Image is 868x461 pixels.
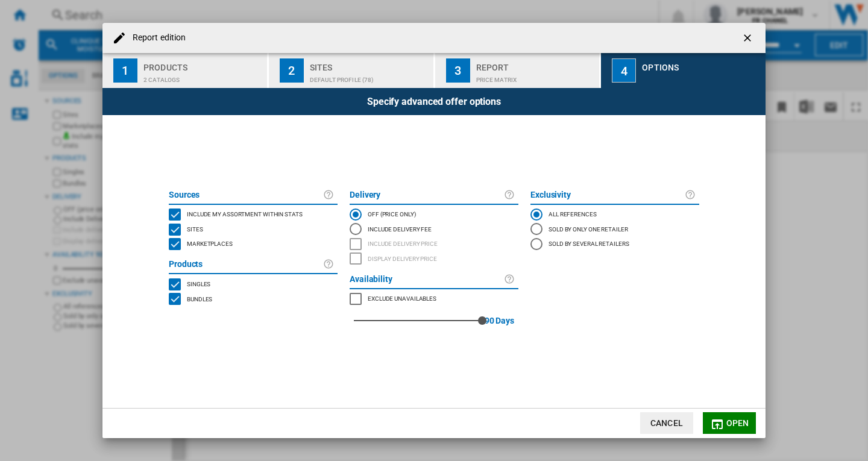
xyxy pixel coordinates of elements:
div: Report [476,58,595,71]
md-radio-button: Include Delivery Fee [350,222,518,236]
label: 90 Days [485,306,514,335]
ng-md-icon: getI18NText('BUTTONS.CLOSE_DIALOG') [741,32,756,46]
md-checkbox: SITES [169,222,338,237]
md-radio-button: Sold by several retailers [530,237,699,251]
md-radio-button: All references [530,207,699,222]
md-checkbox: MARKETPLACES [169,237,338,252]
md-slider: red [354,306,482,335]
md-checkbox: MARKETPLACES [350,292,518,307]
div: Products [143,58,262,71]
button: 2 Sites Default profile (78) [269,53,435,88]
md-checkbox: BUNDLES [169,292,338,307]
div: Price Matrix [476,71,595,83]
h4: Report edition [127,32,186,44]
span: Singles [187,279,210,287]
label: Exclusivity [530,188,685,202]
div: 2 catalogs [143,71,262,83]
span: Marketplaces [187,239,233,247]
span: Include my assortment within stats [187,209,303,218]
md-checkbox: SINGLE [169,277,338,292]
md-radio-button: OFF (price only) [350,207,518,222]
label: Sources [169,188,323,202]
button: getI18NText('BUTTONS.CLOSE_DIALOG') [737,26,761,50]
md-radio-button: Sold by only one retailer [530,222,699,236]
div: Sites [310,58,429,71]
button: 3 Report Price Matrix [435,53,601,88]
span: Exclude unavailables [368,293,436,302]
md-checkbox: SHOW DELIVERY PRICE [350,251,518,266]
label: Delivery [350,188,504,202]
div: 2 [280,58,304,83]
button: 1 Products 2 catalogs [102,53,268,88]
button: Open [703,412,756,434]
div: 3 [446,58,470,83]
div: 4 [612,58,636,83]
label: Products [169,257,323,272]
button: 4 Options [601,53,766,88]
div: Options [642,58,761,71]
label: Availability [350,272,504,287]
md-checkbox: INCLUDE DELIVERY PRICE [350,237,518,252]
span: Display delivery price [368,254,437,262]
button: Cancel [640,412,693,434]
span: Include delivery price [368,239,438,247]
span: Sites [187,224,203,233]
div: 1 [113,58,137,83]
span: Bundles [187,294,212,303]
md-checkbox: INCLUDE MY SITE [169,207,338,222]
span: Open [726,418,749,428]
div: Default profile (78) [310,71,429,83]
div: Specify advanced offer options [102,88,766,115]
